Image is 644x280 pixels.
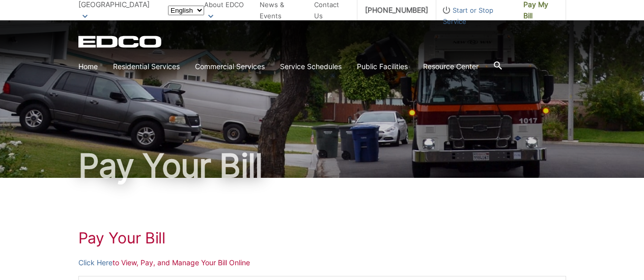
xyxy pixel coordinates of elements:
[423,61,479,72] a: Resource Center
[78,61,98,72] a: Home
[78,257,113,268] a: Click Here
[168,6,204,15] select: Select a language
[113,61,180,72] a: Residential Services
[78,257,566,268] p: to View, Pay, and Manage Your Bill Online
[195,61,265,72] a: Commercial Services
[78,36,163,48] a: EDCD logo. Return to the homepage.
[357,61,408,72] a: Public Facilities
[78,149,566,182] h1: Pay Your Bill
[78,229,566,247] h1: Pay Your Bill
[280,61,342,72] a: Service Schedules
